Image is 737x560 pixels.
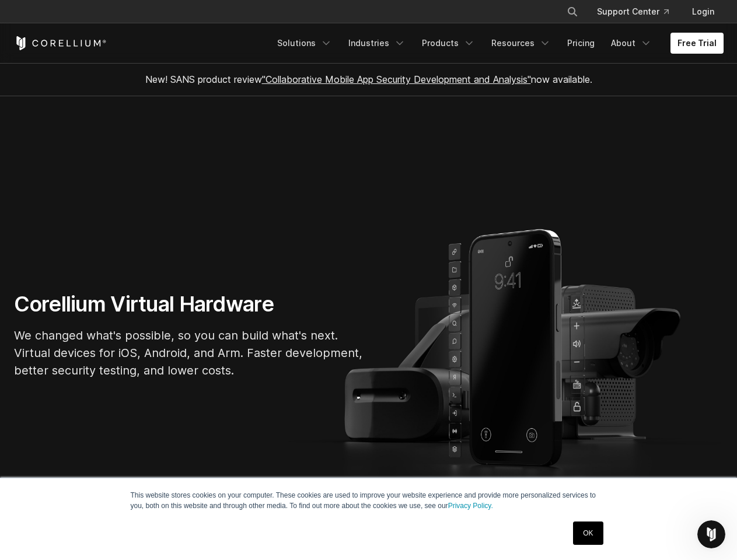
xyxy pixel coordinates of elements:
a: Login [683,1,724,22]
a: "Collaborative Mobile App Security Development and Analysis" [262,73,531,85]
p: This website stores cookies on your computer. These cookies are used to improve your website expe... [131,490,607,511]
a: Pricing [560,33,602,54]
a: Products [415,33,482,54]
a: OK [573,521,603,545]
a: Corellium Home [14,36,107,50]
a: Resources [484,33,558,54]
a: About [604,33,659,54]
iframe: Intercom live chat [697,520,725,548]
a: Free Trial [670,33,724,54]
div: Navigation Menu [270,33,724,54]
div: Navigation Menu [553,1,724,22]
button: Search [562,1,583,22]
a: Privacy Policy. [448,502,493,510]
span: New! SANS product review now available. [145,73,592,85]
a: Solutions [270,33,339,54]
p: We changed what's possible, so you can build what's next. Virtual devices for iOS, Android, and A... [14,327,364,379]
a: Industries [341,33,413,54]
a: Support Center [588,1,678,22]
h1: Corellium Virtual Hardware [14,291,364,317]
